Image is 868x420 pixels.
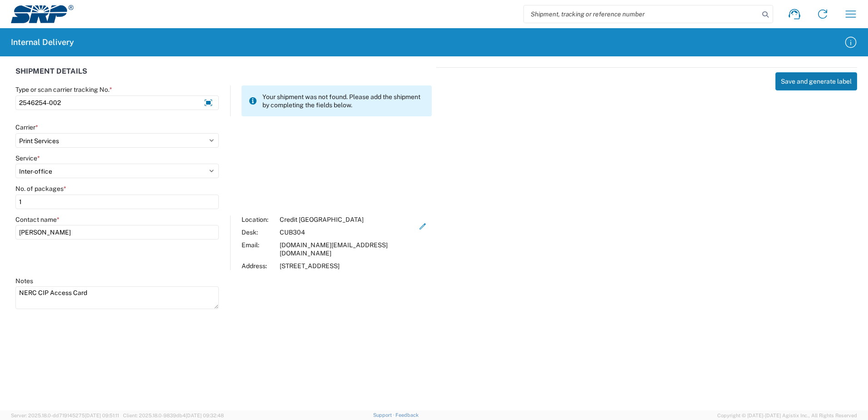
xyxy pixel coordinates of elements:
div: Location: [242,215,275,224]
label: No. of packages [15,185,66,193]
h2: Internal Delivery [11,37,74,48]
button: Save and generate label [775,72,857,90]
span: [DATE] 09:32:48 [186,413,224,418]
div: [STREET_ADDRESS] [280,262,414,270]
label: Type or scan carrier tracking No. [15,85,112,94]
span: Client: 2025.18.0-9839db4 [123,413,224,418]
span: [DATE] 09:51:11 [85,413,119,418]
div: Desk: [242,228,275,236]
div: CUB304 [280,228,414,236]
span: Your shipment was not found. Please add the shipment by completing the fields below. [262,93,424,109]
a: Feedback [395,412,419,418]
label: Contact name [15,215,59,224]
div: Address: [242,262,275,270]
label: Notes [15,277,33,285]
div: SHIPMENT DETAILS [15,67,432,85]
div: Credit [GEOGRAPHIC_DATA] [280,215,414,224]
a: Support [373,412,396,418]
img: srp [11,5,74,23]
label: Carrier [15,123,38,131]
input: Shipment, tracking or reference number [524,5,759,23]
span: Copyright © [DATE]-[DATE] Agistix Inc., All Rights Reserved [717,411,857,420]
div: Email: [242,241,275,257]
span: Server: 2025.18.0-dd719145275 [11,413,119,418]
div: [DOMAIN_NAME][EMAIL_ADDRESS][DOMAIN_NAME] [280,241,414,257]
label: Service [15,154,40,162]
